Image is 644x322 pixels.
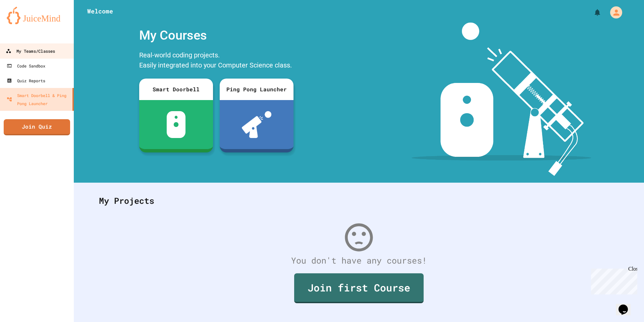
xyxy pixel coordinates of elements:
[139,79,213,100] div: Smart Doorbell
[7,91,70,107] div: Smart Doorbell & Ping Pong Launcher
[167,111,186,138] img: sdb-white.svg
[92,254,626,267] div: You don't have any courses!
[294,273,424,303] a: Join first Course
[136,48,297,74] div: Real-world coding projects. Easily integrated into your Computer Science class.
[7,62,45,70] div: Code Sandbox
[92,188,626,214] div: My Projects
[412,22,591,176] img: banner-image-my-projects.png
[7,77,45,85] div: Quiz Reports
[7,7,67,24] img: logo-orange.svg
[4,119,70,135] a: Join Quiz
[136,22,297,48] div: My Courses
[588,266,637,294] iframe: chat widget
[242,111,272,138] img: ppl-with-ball.png
[6,47,55,55] div: My Teams/Classes
[603,5,624,20] div: My Account
[220,79,293,100] div: Ping Pong Launcher
[3,3,46,43] div: Chat with us now!Close
[616,295,637,315] iframe: chat widget
[581,7,603,18] div: My Notifications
